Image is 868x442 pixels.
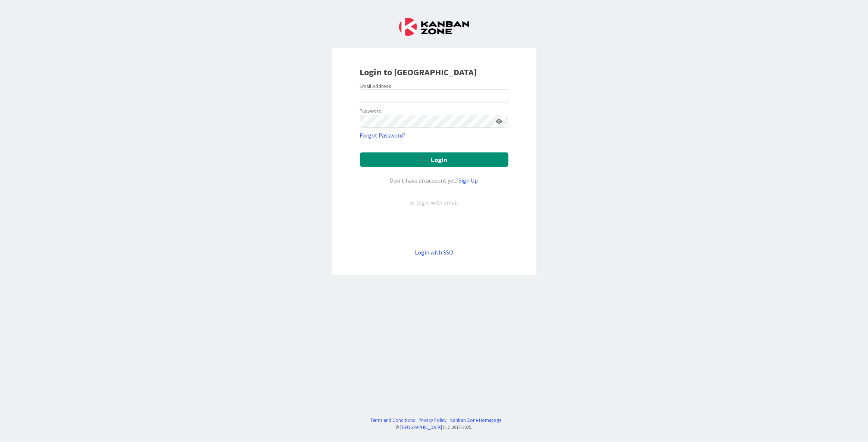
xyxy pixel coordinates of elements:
[360,131,406,140] a: Forgot Password?
[360,176,508,185] div: Don’t have an account yet?
[360,152,508,167] button: Login
[370,417,415,424] a: Terms and Conditions
[408,198,460,207] div: or login with email
[399,18,469,36] img: Kanban Zone
[459,177,478,184] a: Sign Up
[450,417,501,424] a: Kanban Zone Homepage
[360,66,477,78] b: Login to [GEOGRAPHIC_DATA]
[356,219,512,236] iframe: Kirjaudu Google-tilillä -painike
[415,249,453,256] a: Login with SSO
[419,417,446,424] a: Privacy Policy
[360,107,382,115] label: Password
[401,424,442,430] a: [GEOGRAPHIC_DATA]
[360,83,392,89] label: Email Address
[367,424,501,431] div: © LLC 2017- 2025 .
